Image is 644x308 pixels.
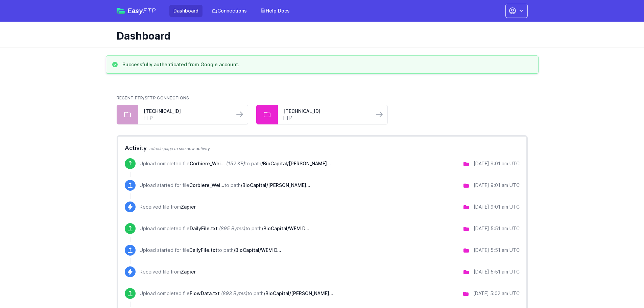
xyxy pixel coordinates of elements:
p: Received file from [140,268,196,275]
h3: Successfully authenticated from Google account. [122,61,239,68]
p: Received file from [140,204,196,210]
span: Easy [127,7,156,14]
i: (895 Bytes) [219,226,245,231]
a: [TECHNICAL_ID] [283,108,368,115]
div: [DATE] 5:51 am UTC [474,268,520,275]
a: EasyFTP [117,7,156,14]
i: (893 Bytes) [221,290,247,296]
h2: Activity [125,143,520,153]
span: FlowData.txt [190,290,220,296]
span: /BioCapital/Corbiere/Weigh [261,161,331,166]
p: Upload completed file to path [140,160,331,167]
a: Connections [208,5,251,17]
span: FTP [143,7,156,15]
div: [DATE] 5:02 am UTC [473,290,520,297]
div: [DATE] 9:01 am UTC [474,160,520,167]
span: Corbiere_Weigh_Data_Zebra.xlsx [190,161,225,166]
a: FTP [283,115,368,121]
div: [DATE] 9:01 am UTC [474,182,520,189]
span: DailyFile.txt [190,226,218,231]
a: [TECHNICAL_ID] [144,108,229,115]
span: /BioCapital/WEM Daily Email [262,226,309,231]
span: refresh page to see new activity [149,146,210,151]
a: Help Docs [256,5,294,17]
p: Upload started for file to path [140,182,310,189]
p: Upload started for file to path [140,247,281,254]
span: /BioCapital/Corbiere/Daily Email [264,290,333,296]
span: /BioCapital/Corbiere/Weigh [241,182,310,188]
h1: Dashboard [117,30,522,42]
span: Corbiere_Weigh_Data_Zebra.xlsx [189,182,224,188]
div: [DATE] 9:01 am UTC [474,204,520,210]
a: Dashboard [169,5,202,17]
p: Upload completed file to path [140,290,333,297]
div: [DATE] 5:51 am UTC [474,225,520,232]
div: [DATE] 5:51 am UTC [474,247,520,254]
span: Zapier [181,204,196,210]
span: /BioCapital/WEM Daily Email [234,247,281,253]
span: Zapier [181,269,196,275]
a: FTP [144,115,229,121]
i: (152 KB) [226,161,245,166]
p: Upload completed file to path [140,225,309,232]
img: easyftp_logo.png [117,8,125,14]
span: DailyFile.txt [189,247,217,253]
h2: Recent FTP/SFTP Connections [117,95,528,101]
